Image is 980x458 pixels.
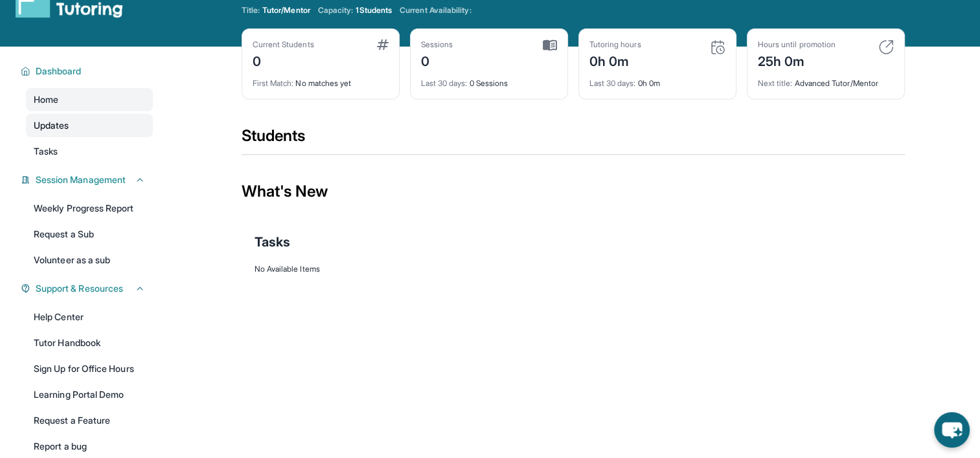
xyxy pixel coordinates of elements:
[758,39,836,50] div: Hours until promotion
[34,119,69,132] span: Updates
[36,65,82,78] span: Dashboard
[242,5,260,16] span: Title:
[710,39,725,55] img: card
[253,78,294,88] span: First Match :
[589,50,641,71] div: 0h 0m
[26,140,153,163] a: Tasks
[242,163,905,220] div: What's New
[26,357,153,380] a: Sign Up for Office Hours
[589,39,641,50] div: Tutoring hours
[377,39,389,50] img: card
[878,39,894,55] img: card
[589,71,725,89] div: 0h 0m
[253,39,314,50] div: Current Students
[589,78,636,88] span: Last 30 days :
[242,125,905,154] div: Students
[255,264,892,274] div: No Available Items
[400,5,471,16] span: Current Availability:
[26,331,153,354] a: Tutor Handbook
[543,39,557,51] img: card
[262,5,310,16] span: Tutor/Mentor
[26,197,153,220] a: Weekly Progress Report
[26,223,153,246] a: Request a Sub
[36,282,123,295] span: Support & Resources
[758,78,793,88] span: Next title :
[758,71,894,89] div: Advanced Tutor/Mentor
[30,173,145,186] button: Session Management
[30,65,145,78] button: Dashboard
[255,233,290,251] span: Tasks
[421,50,453,71] div: 0
[934,412,970,448] button: chat-button
[356,5,392,16] span: 1 Students
[26,305,153,329] a: Help Center
[26,435,153,458] a: Report a bug
[34,93,58,106] span: Home
[253,50,314,71] div: 0
[26,383,153,406] a: Learning Portal Demo
[421,71,557,89] div: 0 Sessions
[421,39,453,50] div: Sessions
[26,409,153,432] a: Request a Feature
[26,88,153,111] a: Home
[34,145,58,158] span: Tasks
[30,282,145,295] button: Support & Resources
[253,71,389,89] div: No matches yet
[26,114,153,137] a: Updates
[318,5,354,16] span: Capacity:
[421,78,468,88] span: Last 30 days :
[36,173,126,186] span: Session Management
[758,50,836,71] div: 25h 0m
[26,248,153,272] a: Volunteer as a sub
